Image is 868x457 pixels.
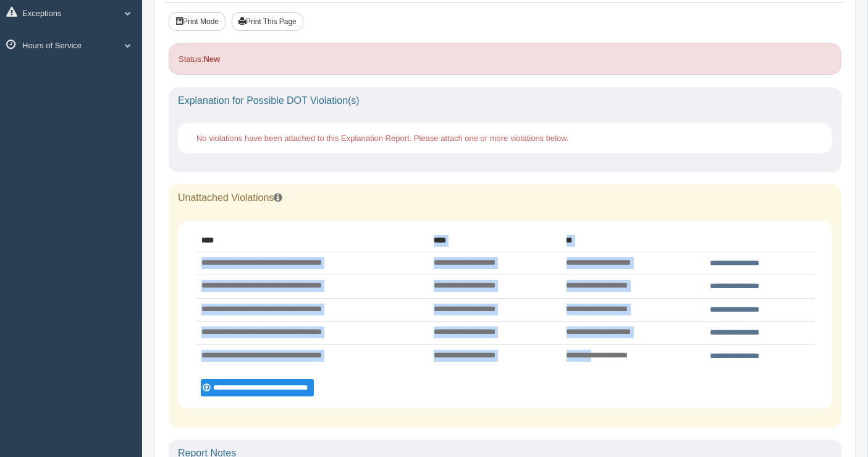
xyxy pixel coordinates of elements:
[169,12,225,31] button: Print Mode
[203,54,220,64] strong: New
[169,87,841,114] div: Explanation for Possible DOT Violation(s)
[196,134,569,143] span: No violations have been attached to this Explanation Report. Please attach one or more violations...
[169,184,841,211] div: Unattached Violations
[169,43,841,75] div: Status:
[232,12,303,31] button: Print This Page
